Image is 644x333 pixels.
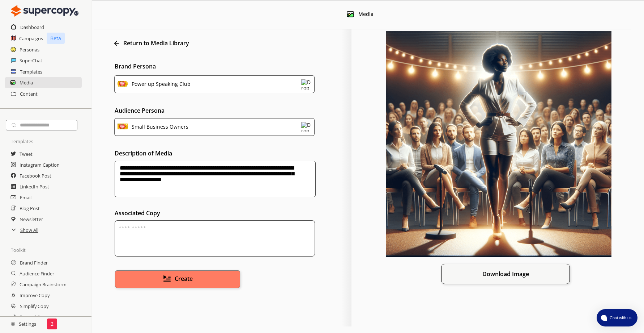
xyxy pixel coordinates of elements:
[20,22,44,33] a: Dashboard
[20,159,60,170] a: Instagram Caption
[20,225,38,236] a: Show All
[101,37,341,49] div: Return to Media Library
[47,33,65,44] p: Beta
[115,108,351,113] p: Audience Persona
[20,181,49,192] a: LinkedIn Post
[386,31,611,257] img: Generated image 1
[20,214,43,225] a: Newsletter
[115,150,351,156] p: Description of Media
[20,290,50,301] a: Improve Copy
[20,55,42,66] a: SuperChat
[347,11,354,18] img: Media Icon
[607,315,633,321] span: Chat with us
[20,279,67,290] a: Campaign Brainstorm
[19,33,43,44] a: Campaigns
[163,274,171,282] img: Playlist Icon
[129,122,188,134] div: Small Business Owners
[20,149,33,159] a: Tweet
[118,79,128,89] img: Brand
[20,203,40,214] a: Blog Post
[20,88,38,99] a: Content
[20,192,31,203] a: Email
[118,121,128,132] img: Audience
[20,66,42,77] a: Templates
[51,321,54,327] p: 2
[20,301,48,312] a: Simplify Copy
[20,312,48,322] a: Expand Copy
[129,79,191,91] div: Power up Speaking Club
[441,264,570,284] button: Download Image
[175,275,193,283] span: Create
[358,11,374,17] div: Media
[20,257,48,268] a: Brand Finder
[115,270,240,288] button: Create
[20,170,51,181] a: Facebook Post
[20,268,54,279] a: Audience Finder
[11,322,15,326] img: Close
[301,79,311,90] img: Dropdown
[115,210,351,216] label: Associated Copy
[20,77,33,88] a: Media
[20,44,39,55] a: Personas
[597,309,637,326] button: atlas-launcher
[115,63,351,69] p: Brand Persona
[11,4,78,18] img: Close
[301,122,311,132] img: Dropdown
